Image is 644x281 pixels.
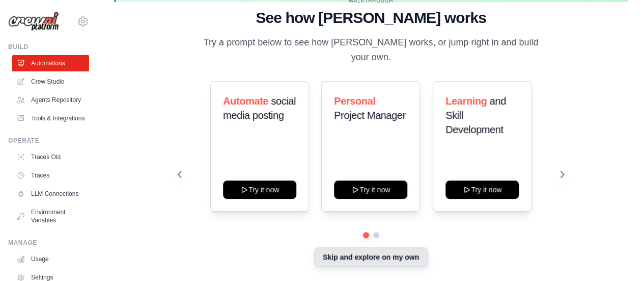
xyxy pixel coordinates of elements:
[12,73,89,90] a: Crew Studio
[314,247,428,267] button: Skip and explore on my own
[223,181,296,199] button: Try it now
[334,181,407,199] button: Try it now
[445,181,519,199] button: Try it now
[12,55,89,71] a: Automations
[200,35,542,65] p: Try a prompt below to see how [PERSON_NAME] works, or jump right in and build your own.
[12,186,89,202] a: LLM Connections
[445,95,506,135] span: and Skill Development
[12,251,89,267] a: Usage
[12,167,89,184] a: Traces
[8,12,59,32] img: Logo
[178,9,564,27] h1: See how [PERSON_NAME] works
[8,137,89,145] div: Operate
[593,232,644,281] iframe: Chat Widget
[334,110,406,121] span: Project Manager
[12,204,89,228] a: Environment Variables
[8,43,89,51] div: Build
[8,239,89,247] div: Manage
[12,110,89,126] a: Tools & Integrations
[334,95,375,107] span: Personal
[223,95,268,107] span: Automate
[12,149,89,165] a: Traces Old
[12,92,89,108] a: Agents Repository
[223,95,296,121] span: social media posting
[445,95,487,107] span: Learning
